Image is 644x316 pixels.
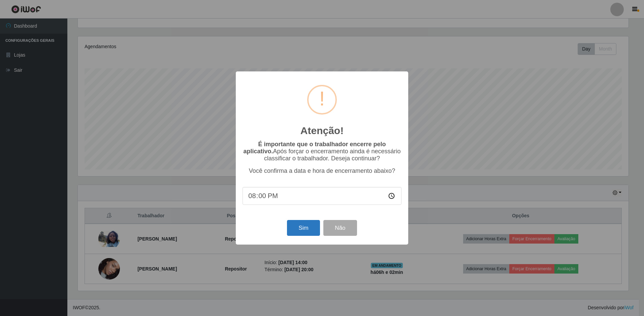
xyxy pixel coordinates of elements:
h2: Atenção! [300,125,344,137]
button: Não [323,220,357,236]
button: Sim [287,220,320,236]
p: Após forçar o encerramento ainda é necessário classificar o trabalhador. Deseja continuar? [243,141,401,162]
p: Você confirma a data e hora de encerramento abaixo? [243,167,401,175]
b: É importante que o trabalhador encerre pelo aplicativo. [243,141,386,155]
